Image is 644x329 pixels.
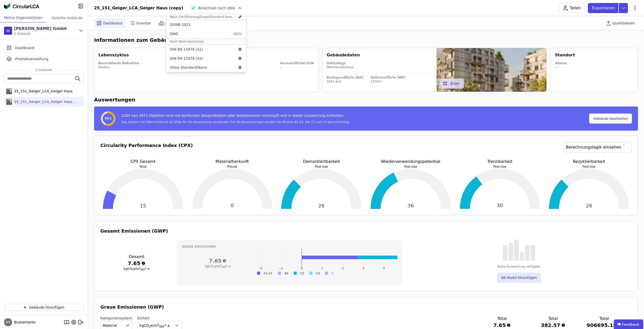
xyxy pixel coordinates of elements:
[457,165,543,169] p: Post-Use
[497,265,540,269] div: Keine Auswertung verfügbar
[182,257,254,264] h3: 7.65
[327,65,433,69] div: Mehrfamilienhaus
[182,245,397,249] h3: Graue Emissionen
[559,3,585,13] button: Teilen
[140,323,170,327] span: kgCO e/m * a
[613,21,635,26] span: Quelldateien
[213,266,215,268] sub: 2
[220,264,222,267] sup: 2
[12,89,73,94] div: 25_151_Geiger_LCA_Geiger Haus
[157,323,159,326] sup: 2
[555,52,575,58] div: Standort
[47,13,88,22] div: Geteilte Gebäude
[94,36,638,44] h6: Informationen zum Gebäude
[94,5,183,11] div: 25_151_Geiger_LCA_Geiger Haus (copy)
[139,267,141,269] sup: 2
[100,254,173,260] h3: Gesamt
[546,165,632,169] p: Post-Use
[124,267,149,271] span: kgCO e/m * a
[4,304,84,311] button: Gebäude hinzufügen
[6,98,12,106] img: 25_151_Geiger_LCA_Geiger Haus (copy)
[94,96,638,103] h6: Auswertungen
[14,26,67,32] div: [PERSON_NAME] GmbH
[100,228,632,235] h3: Gesamt Emissionen (GWP)
[279,165,364,169] p: Post-Use
[327,61,433,65] div: Gebäudetyp
[121,113,350,120] div: 2204 von 3972 Objekten sind mit konformen Bauprodukten oder Komponenten verknüpft und in dieser A...
[563,142,632,153] a: Berechnungslogik einsehen
[198,6,235,11] span: Berechnet nach QNG
[14,32,67,36] span: 2 Gebäude
[31,68,57,72] span: 2 Gebäude
[190,165,275,169] p: Preuse
[592,5,616,11] p: Exportieren
[165,21,179,26] span: Analyse
[222,266,226,268] sub: NRF
[100,316,132,321] label: Kategoriensystem
[100,260,173,267] h3: 7.65
[149,325,151,328] sub: 2
[12,99,77,104] div: 25_151_Geiger_LCA_Geiger Haus (copy)
[136,21,151,26] span: Inventar
[190,159,275,165] p: Materialherkunft
[555,61,567,65] div: Adresse
[371,76,406,80] div: Nettoraumfläche (NRF)
[587,316,622,322] h3: Total
[485,316,519,322] h3: Total
[100,304,632,311] h3: Graue Emissionen (GWP)
[100,165,186,169] p: Total
[170,56,203,61] span: DIN EN 15978 (A2)
[280,65,314,69] div: --
[100,142,193,159] h3: Circularity Performance Index (CPX)
[327,52,437,58] div: Gebäudedaten
[170,31,178,36] div: QNG
[368,159,453,165] p: Wiederverwendungspotential
[170,40,204,44] div: Nach Norm berechnen
[371,80,406,84] div: 2370m²
[121,120,350,124] div: Das System hat QNG konforme A1 EPDs für die Auswertung verwendet. Für die Berechnungen wurden die...
[279,159,364,165] p: Demontiertbarkeit
[137,316,182,321] label: Einheit
[12,320,35,325] span: Bustamante
[100,159,186,165] p: CPX Gesamt
[233,31,242,36] div: Aktiv
[546,159,632,165] p: Rezyklierbarkeit
[536,322,571,329] h3: 382.57
[280,61,314,65] div: Vorrausichtliches Ende
[105,117,112,121] span: 55%
[98,61,139,65] div: Bevorstehende Maßnahme
[457,159,543,165] p: Trennbarkeit
[170,47,203,52] span: DIN EN 15978 (A1)
[4,27,12,35] div: W
[368,165,453,169] p: Post-Use
[159,325,165,328] sub: NRF
[439,79,464,89] button: Bilder
[98,65,139,69] div: Neubau
[327,76,364,80] div: Bruttogrundfläche (BGF)
[536,316,571,322] h3: Total
[170,22,191,27] div: DGNB 2023
[6,321,11,324] span: BM
[170,15,236,19] div: Nach Zertifizierung/Siegel/Standard berechnen
[327,80,364,84] div: 2855.4m²
[15,56,48,61] span: Produktverwaltung
[205,265,231,268] span: kgCO e/m * a
[103,21,122,26] span: Dashboard
[98,52,129,58] div: Lebenszyklus
[15,45,34,50] span: Dashboard
[555,65,567,69] div: --
[503,240,535,261] img: empty-state
[497,273,541,283] button: B6 Modul hinzufügen
[170,65,207,70] span: Ohne Standard/Norm
[141,268,145,271] sub: NRF
[485,322,519,329] h3: 7.65
[103,323,117,328] span: Material
[6,87,12,95] img: 25_151_Geiger_LCA_Geiger Haus
[587,322,622,329] h3: 906695.15
[4,3,39,9] img: Concular
[132,268,133,271] sub: 2
[589,114,632,124] button: Gebäude bearbeiten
